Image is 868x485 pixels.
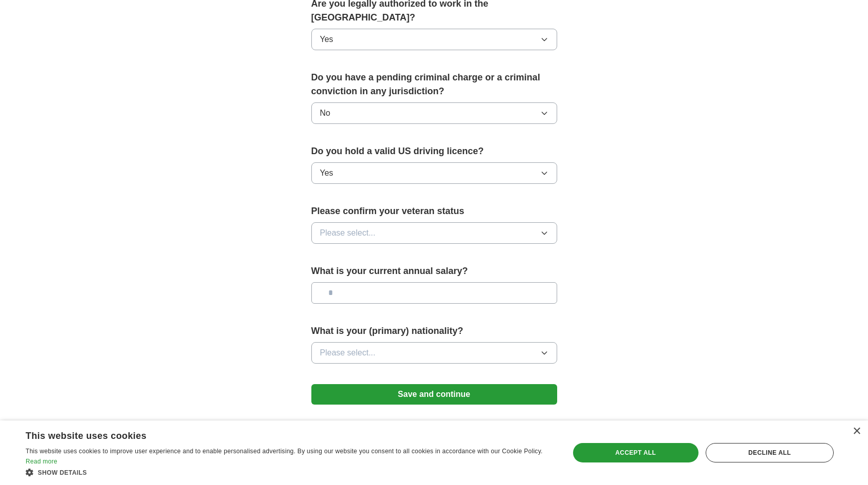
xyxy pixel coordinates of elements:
label: What is your current annual salary? [311,264,557,278]
span: Please select... [320,347,376,359]
div: Show details [26,467,553,477]
label: Please confirm your veteran status [311,204,557,218]
button: No [311,102,557,124]
button: Yes [311,162,557,184]
label: What is your (primary) nationality? [311,324,557,338]
span: Yes [320,167,333,179]
span: This website uses cookies to improve user experience and to enable personalised advertising. By u... [26,448,543,455]
span: Show details [38,469,87,476]
a: Read more, opens a new window [26,458,57,465]
button: Please select... [311,342,557,364]
span: Please select... [320,227,376,239]
button: Save and continue [311,384,557,405]
div: Accept all [573,443,698,462]
div: This website uses cookies [26,427,527,442]
label: Do you hold a valid US driving licence? [311,144,557,158]
div: Decline all [706,443,834,462]
label: Do you have a pending criminal charge or a criminal conviction in any jurisdiction? [311,71,557,98]
span: Yes [320,33,333,46]
div: Close [853,428,860,435]
span: No [320,107,330,119]
button: Yes [311,29,557,50]
button: Please select... [311,222,557,244]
